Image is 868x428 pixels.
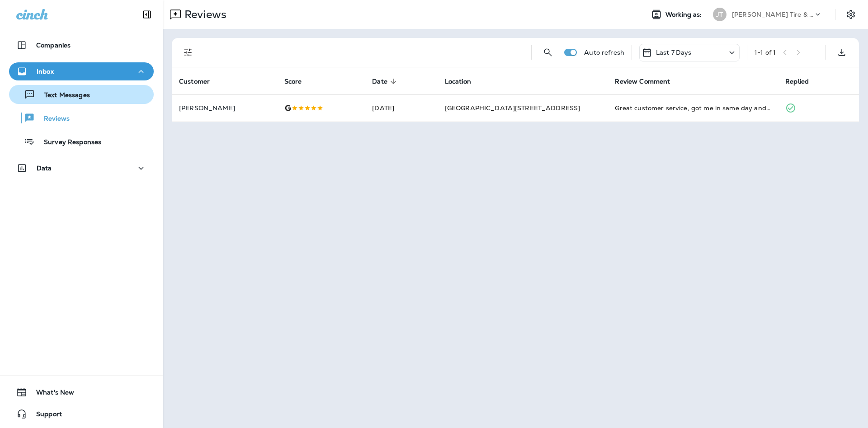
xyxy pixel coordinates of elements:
[843,6,859,23] button: Settings
[665,11,704,19] span: Working as:
[445,77,483,85] span: Location
[181,8,226,21] p: Reviews
[445,78,471,85] span: Location
[35,91,90,100] p: Text Messages
[9,132,154,151] button: Survey Responses
[9,405,154,423] button: Support
[732,11,813,18] p: [PERSON_NAME] Tire & Auto
[615,77,682,85] span: Review Comment
[9,62,154,80] button: Inbox
[615,103,771,113] div: Great customer service, got me in same day and done quickly. Thank you!
[365,94,437,122] td: [DATE]
[134,5,160,24] button: Collapse Sidebar
[36,42,71,49] p: Companies
[9,383,154,401] button: What's New
[9,159,154,177] button: Data
[833,43,851,61] button: Export as CSV
[9,36,154,54] button: Companies
[179,77,222,85] span: Customer
[584,49,624,56] p: Auto refresh
[284,77,314,85] span: Score
[27,410,62,421] span: Support
[37,165,52,172] p: Data
[785,77,821,85] span: Replied
[785,78,809,85] span: Replied
[37,68,54,75] p: Inbox
[284,78,302,85] span: Score
[372,77,399,85] span: Date
[179,43,197,61] button: Filters
[539,43,557,61] button: Search Reviews
[35,115,70,123] p: Reviews
[445,104,580,112] span: [GEOGRAPHIC_DATA][STREET_ADDRESS]
[9,108,154,127] button: Reviews
[713,8,726,21] div: JT
[179,104,270,112] p: [PERSON_NAME]
[656,49,692,56] p: Last 7 Days
[755,49,776,56] div: 1 - 1 of 1
[9,85,154,104] button: Text Messages
[615,78,670,85] span: Review Comment
[35,138,101,147] p: Survey Responses
[27,389,74,400] span: What's New
[179,78,210,85] span: Customer
[372,78,387,85] span: Date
